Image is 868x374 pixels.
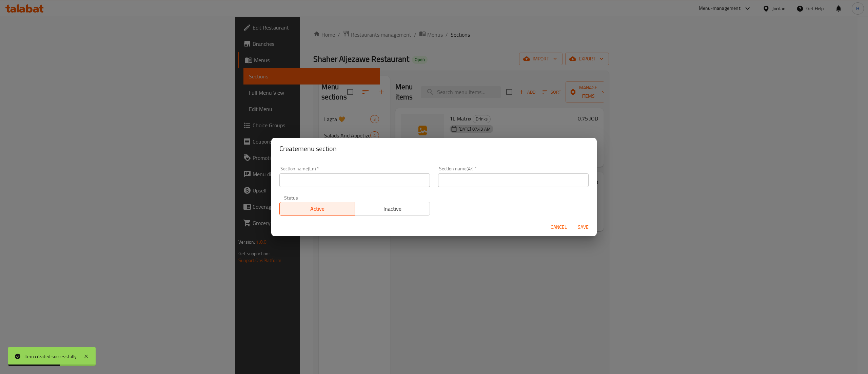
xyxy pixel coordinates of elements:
span: Cancel [551,223,567,231]
span: Active [282,204,352,214]
span: Inactive [358,204,428,214]
span: Save [575,223,591,231]
input: Please enter section name(ar) [438,173,589,187]
h2: Create menu section [279,143,589,154]
div: Item created successfully [24,353,77,360]
button: Inactive [355,202,430,216]
button: Save [572,221,594,233]
input: Please enter section name(en) [279,173,430,187]
button: Cancel [548,221,570,233]
button: Active [279,202,355,216]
